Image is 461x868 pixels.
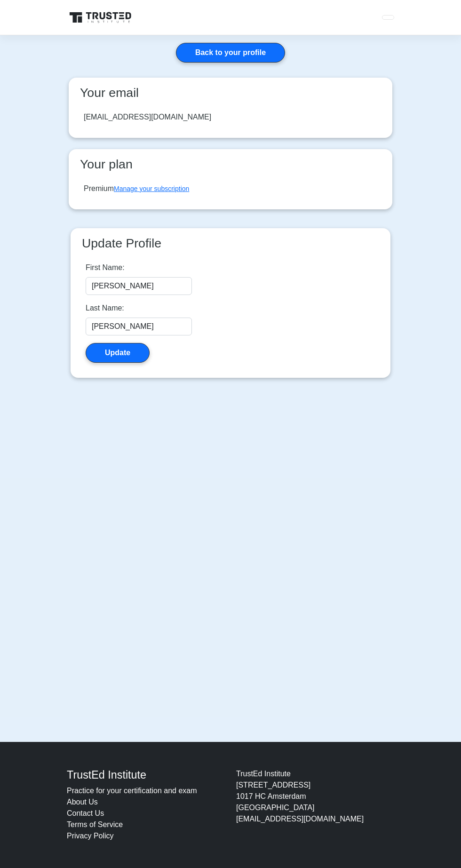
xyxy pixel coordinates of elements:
[230,768,400,842] div: TrustEd Institute [STREET_ADDRESS] 1017 HC Amsterdam [GEOGRAPHIC_DATA] [EMAIL_ADDRESS][DOMAIN_NAME]
[67,832,114,840] a: Privacy Policy
[76,157,385,172] h3: Your plan
[78,236,383,251] h3: Update Profile
[67,809,104,817] a: Contact Us
[67,820,123,828] a: Terms of Service
[176,43,285,63] a: Back to your profile
[84,183,189,194] div: Premium
[382,15,394,20] button: Toggle navigation
[67,787,197,795] a: Practice for your certification and exam
[67,798,98,806] a: About Us
[76,85,385,100] h3: Your email
[84,111,211,123] div: [EMAIL_ADDRESS][DOMAIN_NAME]
[67,768,225,781] h4: TrustEd Institute
[86,343,150,363] button: Update
[114,185,189,192] a: Manage your subscription
[86,262,125,273] label: First Name:
[86,303,124,314] label: Last Name:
